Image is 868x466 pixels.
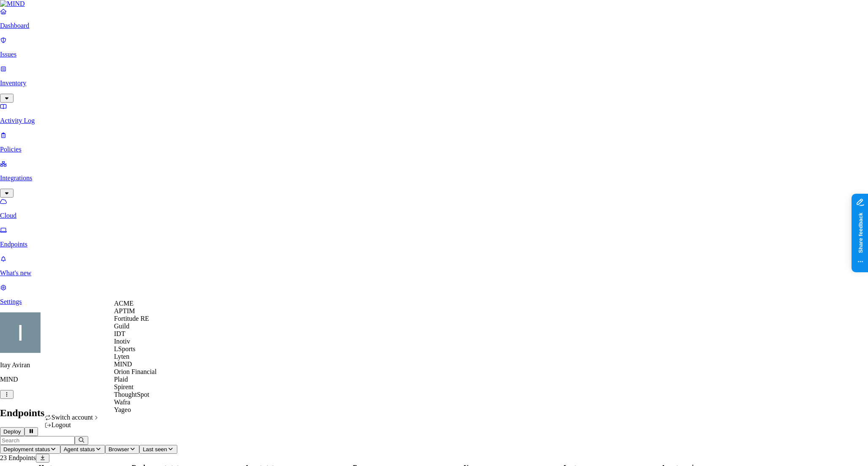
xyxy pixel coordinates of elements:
span: LSports [114,345,136,352]
div: Logout [45,421,100,429]
span: Fortitude RE [114,315,149,322]
span: Lyten [114,353,129,360]
span: Wafra [114,398,130,406]
span: Guild [114,322,129,330]
span: IDT [114,330,125,337]
span: Plaid [114,376,128,383]
span: Inotiv [114,338,130,345]
span: APTIM [114,307,135,314]
span: MIND [114,360,132,368]
span: ACME [114,300,133,307]
span: ThoughtSpot [114,391,149,398]
span: Switch account [52,414,93,421]
span: Yageo [114,406,131,413]
span: Spirent [114,383,133,390]
span: Orion Financial [114,368,157,375]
